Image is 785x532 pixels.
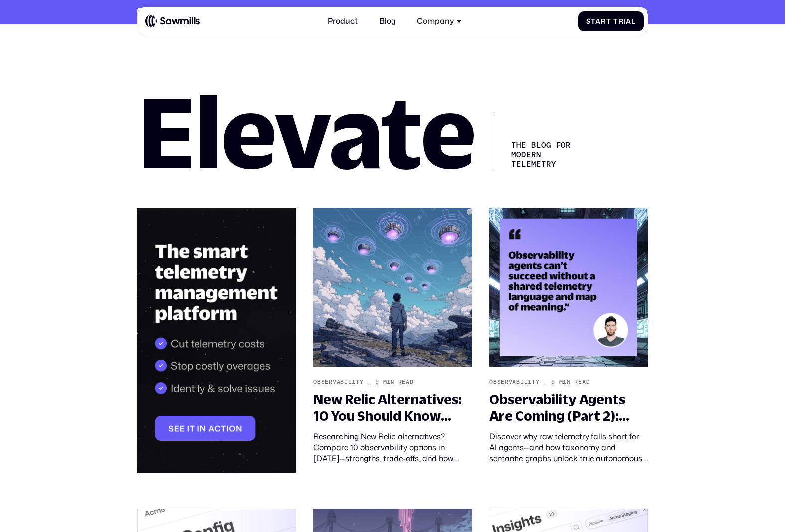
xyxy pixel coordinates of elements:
[493,113,571,169] div: The Blog for Modern telemetry
[543,378,547,385] div: _
[307,201,479,480] a: Observability_5min readNew Relic Alternatives: 10 You Should Know About in [DATE]Researching New ...
[383,378,414,385] div: min read
[586,17,591,26] span: S
[368,378,372,385] div: _
[559,378,590,385] div: min read
[411,11,467,32] div: Company
[375,378,379,385] div: 5
[482,201,654,480] a: Observability_5min readObservability Agents Are Coming (Part 2): Telemetry Taxonomy and Semantics...
[623,17,626,26] span: i
[489,378,539,385] div: Observability
[489,391,647,424] div: Observability Agents Are Coming (Part 2): Telemetry Taxonomy and Semantics – The Missing Link
[417,16,454,26] div: Company
[373,11,401,32] a: Blog
[595,17,601,26] span: a
[613,17,618,26] span: T
[137,93,475,169] h1: Elevate
[313,431,471,464] div: Researching New Relic alternatives? Compare 10 observability options in [DATE]—strengths, trade-o...
[489,431,647,464] div: Discover why raw telemetry falls short for AI agents—and how taxonomy and semantic graphs unlock ...
[618,17,624,26] span: r
[322,11,364,32] a: Product
[591,17,596,26] span: t
[578,11,644,31] a: StartTrial
[626,17,631,26] span: a
[606,17,611,26] span: t
[601,17,606,26] span: r
[313,378,363,385] div: Observability
[551,378,555,385] div: 5
[313,391,471,424] div: New Relic Alternatives: 10 You Should Know About in [DATE]
[631,17,636,26] span: l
